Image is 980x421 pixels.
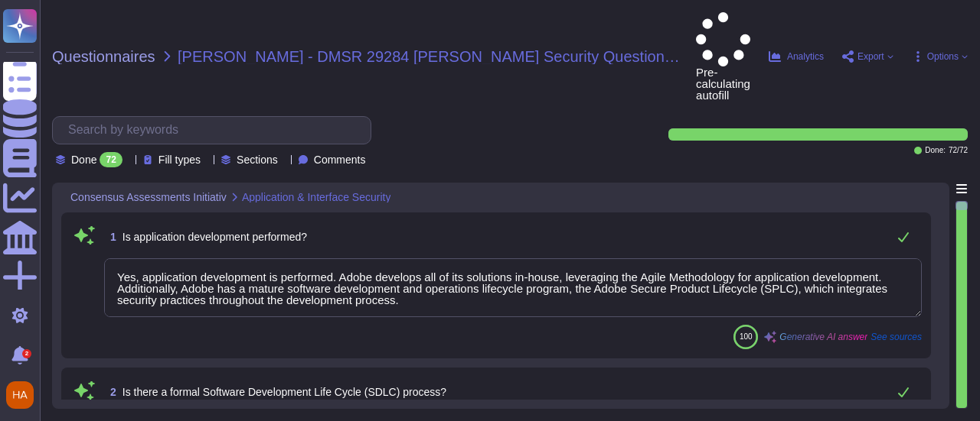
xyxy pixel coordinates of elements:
span: 72 / 72 [949,147,968,154]
span: Is application development performed? [122,231,307,243]
span: Fill types [158,154,201,165]
span: Consensus Assessments Initiativ [70,192,227,202]
span: 1 [104,232,116,242]
span: Export [857,52,884,61]
span: Done: [925,147,946,154]
span: Generative AI answer [779,332,867,342]
span: 100 [740,332,753,341]
img: user [6,381,34,409]
span: Done [71,154,96,165]
button: Analytics [769,50,824,63]
input: Search by keywords [60,117,371,144]
span: [PERSON_NAME] - DMSR 29284 [PERSON_NAME] Security Questionnaire (CAIQ) SH [178,49,684,64]
span: Analytics [787,52,824,61]
span: 2 [104,387,116,397]
div: 2 [22,349,31,358]
span: Questionnaires [52,49,155,64]
span: Sections [237,154,278,165]
div: 72 [100,152,122,167]
span: Application & Interface Security [242,192,391,202]
span: Is there a formal Software Development Life Cycle (SDLC) process? [122,386,446,398]
span: See sources [871,332,922,342]
textarea: Yes, application development is performed. Adobe develops all of its solutions in-house, leveragi... [104,258,922,317]
span: Options [927,52,959,61]
span: Comments [314,154,366,165]
span: Pre-calculating autofill [696,12,750,101]
button: user [3,378,44,412]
